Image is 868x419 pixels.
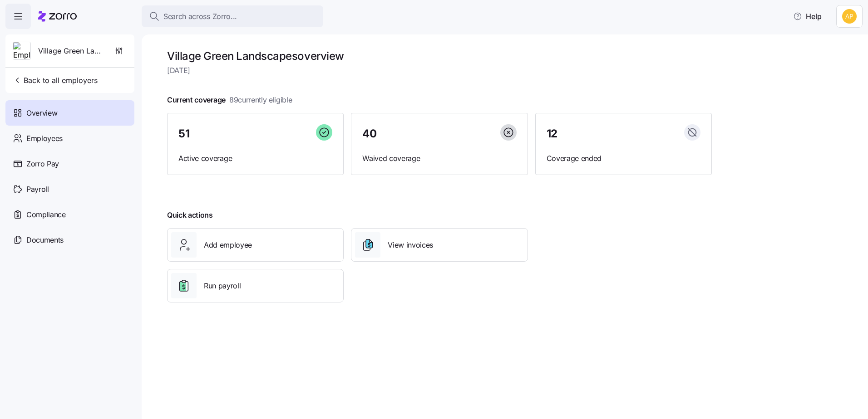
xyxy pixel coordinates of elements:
span: Zorro Pay [26,158,59,170]
a: Overview [5,100,134,126]
span: 40 [362,128,376,139]
a: Payroll [5,176,134,202]
span: 89 currently eligible [229,94,292,106]
a: Compliance [5,202,134,227]
img: 0cde023fa4344edf39c6fb2771ee5dcf [842,9,857,24]
span: Current coverage [167,94,292,106]
span: Run payroll [204,280,241,292]
a: Zorro Pay [5,151,134,176]
span: Search across Zorro... [163,11,237,22]
span: Quick actions [167,209,213,221]
img: Employer logo [13,42,30,60]
a: Documents [5,227,134,253]
span: Employees [26,133,63,144]
button: Help [786,7,829,25]
span: Add employee [204,239,252,251]
span: Waived coverage [362,153,516,164]
span: Back to all employers [13,75,98,86]
span: Village Green Landscapes [38,45,104,57]
span: [DATE] [167,65,712,76]
a: Employees [5,126,134,151]
span: Active coverage [178,153,332,164]
span: Overview [26,107,57,119]
span: Documents [26,234,64,246]
button: Back to all employers [9,71,101,89]
span: Compliance [26,209,66,220]
span: Coverage ended [547,153,700,164]
span: Help [793,11,822,22]
span: View invoices [388,239,433,251]
span: 51 [178,128,189,139]
span: Payroll [26,184,49,195]
button: Search across Zorro... [142,5,323,27]
h1: Village Green Landscapes overview [167,49,712,63]
span: 12 [547,128,557,139]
